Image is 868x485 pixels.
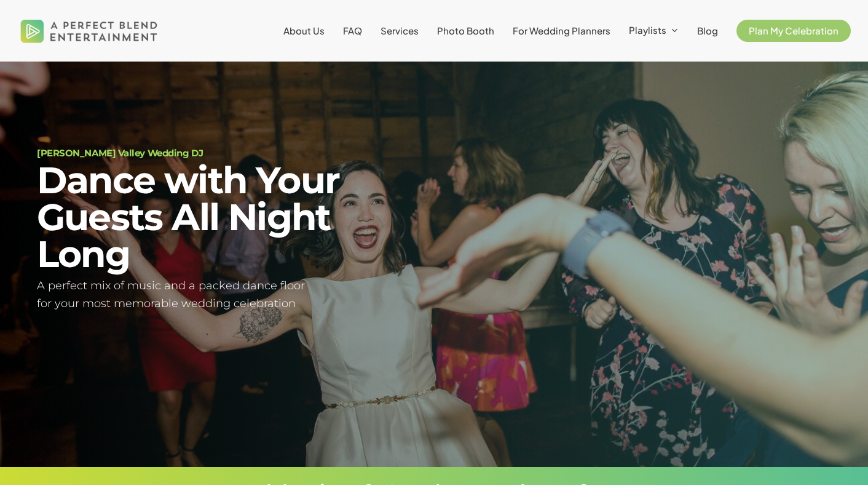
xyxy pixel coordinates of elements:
a: Photo Booth [437,26,494,36]
a: For Wedding Planners [513,26,610,36]
a: Blog [697,26,718,36]
a: Playlists [629,25,679,36]
a: Services [381,26,419,36]
span: Services [381,25,419,36]
h2: Dance with Your Guests All Night Long [37,162,419,273]
span: Plan My Celebration [749,25,838,36]
a: About Us [283,26,325,36]
a: FAQ [343,26,362,36]
h5: A perfect mix of music and a packed dance floor for your most memorable wedding celebration [37,277,419,313]
span: About Us [283,25,325,36]
span: Photo Booth [437,25,494,36]
span: FAQ [343,25,362,36]
span: Playlists [629,24,666,36]
span: For Wedding Planners [513,25,610,36]
span: Blog [697,25,718,36]
img: A Perfect Blend Entertainment [17,9,161,53]
a: Plan My Celebration [736,26,851,36]
h1: [PERSON_NAME] Valley Wedding DJ [37,148,419,158]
